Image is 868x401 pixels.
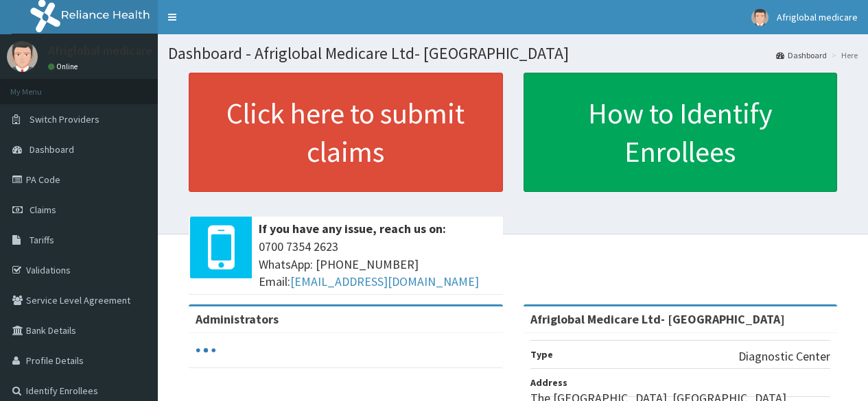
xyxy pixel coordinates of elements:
[530,376,567,389] b: Address
[530,311,785,327] strong: Afriglobal Medicare Ltd- [GEOGRAPHIC_DATA]
[751,9,769,26] img: User Image
[48,45,152,57] p: Afriglobal medicare
[290,274,479,289] a: [EMAIL_ADDRESS][DOMAIN_NAME]
[7,41,38,72] img: User Image
[196,311,279,327] b: Administrators
[259,238,496,291] span: 0700 7354 2623 WhatsApp: [PHONE_NUMBER] Email:
[196,340,216,361] svg: audio-loading
[168,45,858,62] h1: Dashboard - Afriglobal Medicare Ltd- [GEOGRAPHIC_DATA]
[30,234,54,246] span: Tariffs
[30,113,99,125] span: Switch Providers
[48,62,81,71] a: Online
[30,143,74,156] span: Dashboard
[524,73,838,192] a: How to Identify Enrollees
[777,11,858,23] span: Afriglobal medicare
[259,221,446,236] b: If you have any issue, reach us on:
[828,49,858,61] li: Here
[30,204,56,216] span: Claims
[738,348,830,365] p: Diagnostic Center
[530,348,553,361] b: Type
[776,49,827,61] a: Dashboard
[189,73,503,192] a: Click here to submit claims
